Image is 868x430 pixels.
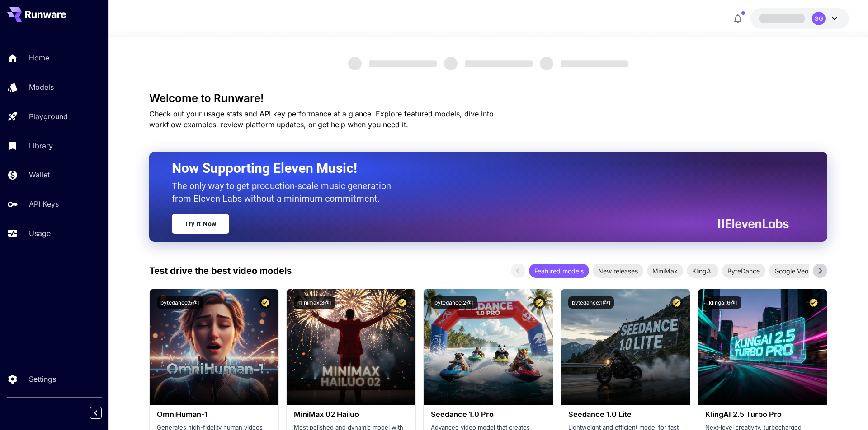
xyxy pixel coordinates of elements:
h3: MiniMax 02 Hailuo [294,410,408,419]
button: bytedance:5@1 [157,296,203,309]
div: Featured models [529,264,589,278]
h3: OmniHuman‑1 [157,410,271,419]
button: Certified Model – Vetted for best performance and includes a commercial license. [807,296,820,309]
img: alt [698,289,827,405]
h2: Now Supporting Eleven Music! [172,160,782,177]
p: Settings [29,374,56,384]
div: GG [812,12,826,25]
button: Certified Model – Vetted for best performance and includes a commercial license. [259,296,271,309]
p: Test drive the best video models [149,264,292,277]
p: Library [29,140,53,151]
p: Home [29,52,49,63]
p: Wallet [29,169,50,180]
button: Certified Model – Vetted for best performance and includes a commercial license. [533,296,546,309]
button: bytedance:2@1 [431,296,477,309]
div: Collapse sidebar [97,405,108,421]
button: bytedance:1@1 [568,296,614,309]
span: Google Veo [769,266,814,276]
img: alt [287,289,415,405]
span: New releases [593,266,643,276]
span: MiniMax [647,266,683,276]
span: Check out your usage stats and API key performance at a glance. Explore featured models, dive int... [149,109,494,129]
p: API Keys [29,199,59,209]
p: Playground [29,111,68,122]
button: Certified Model – Vetted for best performance and includes a commercial license. [396,296,408,309]
p: Usage [29,228,51,239]
h3: Welcome to Runware! [149,92,827,105]
div: KlingAI [687,264,718,278]
p: The only way to get production-scale music generation from Eleven Labs without a minimum commitment. [172,180,398,205]
p: Models [29,82,54,92]
h3: Seedance 1.0 Lite [568,410,683,419]
h3: Seedance 1.0 Pro [431,410,545,419]
span: ByteDance [722,266,765,276]
img: alt [150,289,278,405]
a: Try It Now [172,214,229,234]
button: GG [750,8,849,29]
div: ByteDance [722,264,765,278]
button: klingai:6@1 [705,296,741,309]
div: MiniMax [647,264,683,278]
button: Collapse sidebar [90,407,102,419]
span: KlingAI [687,266,718,276]
div: New releases [593,264,643,278]
button: minimax:3@1 [294,296,335,309]
div: Google Veo [769,264,814,278]
img: alt [424,289,552,405]
button: Certified Model – Vetted for best performance and includes a commercial license. [670,296,683,309]
img: alt [561,289,690,405]
span: Featured models [529,266,589,276]
h3: KlingAI 2.5 Turbo Pro [705,410,820,419]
